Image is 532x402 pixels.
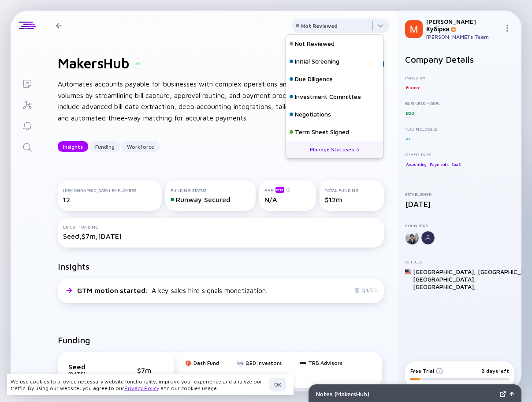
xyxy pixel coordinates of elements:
div: Negotiations [295,110,331,119]
div: Accounting [405,160,428,169]
a: TTV Capital [185,374,224,380]
div: Founders [405,223,514,228]
img: Open Notes [510,392,514,396]
div: B2B [405,109,414,117]
div: Runway Secured [171,195,251,203]
div: Free Trial [410,368,443,374]
div: SaaS [450,160,461,169]
div: [DATE] [68,371,112,377]
div: Due Diligence [295,75,333,83]
div: AI [405,134,411,143]
div: Not Reviewed [295,39,335,48]
div: Workforce [122,140,160,154]
a: QED Investors [237,360,282,366]
img: United States Flag [405,269,411,275]
a: TRB Advisors [299,360,342,366]
div: Established [405,192,514,197]
div: Funding [90,140,120,154]
a: Reminders [11,115,44,136]
a: Investor Map [11,94,44,115]
img: Микола Profile Picture [405,20,423,38]
div: Q4/23 [354,287,377,293]
h1: MakersHub [58,55,129,71]
div: TRB Advisors [308,360,342,366]
button: Workforce [122,141,160,152]
a: Search [11,136,44,157]
div: Notes ( MakersHub ) [316,390,496,398]
div: [PERSON_NAME] Кубірка [426,18,500,33]
div: Automates accounts payable for businesses with complex operations and high payment volumes by str... [58,79,340,124]
div: 12 [63,195,156,203]
div: QED Investors [246,360,282,366]
button: Insights [58,141,88,152]
div: [DATE] [405,199,514,209]
a: Dash Fund [185,360,219,366]
button: OK [269,378,286,391]
div: N/A [264,195,311,203]
h2: Funding [58,335,90,345]
img: Menu [504,25,511,32]
div: Latest Funding [63,224,379,229]
div: Technologies [405,126,514,131]
div: [PERSON_NAME]'s Team [426,34,500,40]
div: A key sales hire signals monetization. [77,286,267,294]
div: TTV Capital [193,374,224,380]
div: Manage Statuses [286,141,383,158]
div: 8 days left [481,368,509,374]
h2: Company Details [405,54,514,64]
div: Industry [405,75,514,80]
div: We use cookies to provide necessary website functionality, improve your experience and analyze ou... [11,378,265,391]
div: Term Sheet Signed [295,128,349,136]
div: Not Reviewed [301,23,338,29]
div: Seed [68,363,112,371]
a: Lists [11,72,44,94]
div: beta [275,187,284,193]
div: Business Model [405,101,514,106]
div: [DEMOGRAPHIC_DATA] Employees [63,188,156,193]
div: Seed, $7m, [DATE] [63,232,379,240]
div: ARR [264,186,311,193]
div: Dash Fund [193,360,219,366]
div: Total Funding [325,188,379,193]
div: Investment Committee [295,92,361,101]
span: GTM motion started : [77,286,150,294]
div: Payments [429,160,450,169]
div: $7m [137,366,164,374]
a: Privacy Policy [124,385,159,391]
img: Expand Notes [500,391,506,397]
div: $12m [325,195,379,203]
div: Funding Status [171,188,251,193]
div: Insights [58,140,88,154]
div: Offices [405,259,514,264]
button: Funding [90,141,120,152]
div: Other Tags [405,152,514,157]
div: Finance [405,83,421,92]
div: Initial Screening [295,57,339,66]
h2: Insights [58,261,89,271]
div: [GEOGRAPHIC_DATA], [GEOGRAPHIC_DATA], [GEOGRAPHIC_DATA] , [413,268,476,290]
